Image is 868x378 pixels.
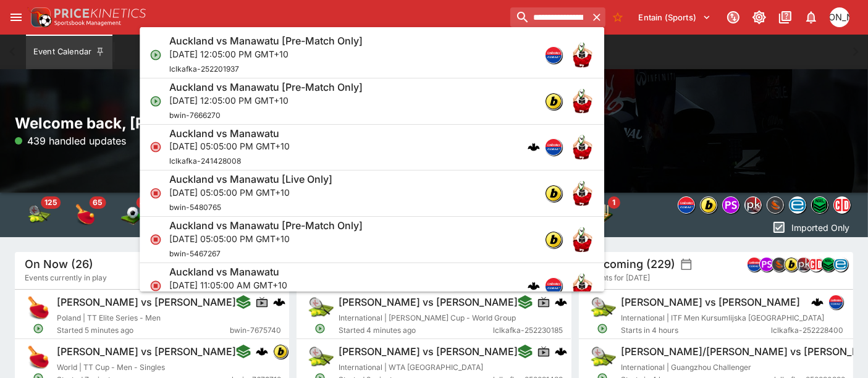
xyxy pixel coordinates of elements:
[545,92,562,109] div: bwin
[256,345,268,358] div: cerberus
[169,110,221,119] span: bwin-7666270
[797,258,811,271] img: pricekinetics.png
[26,203,51,227] div: Tennis
[621,324,771,337] span: Starts in 4 hours
[546,185,562,201] img: bwin.png
[811,196,828,214] div: nrl
[545,185,562,202] div: bwin
[169,173,332,186] h6: Auckland vs Manawatu [Live Only]
[273,296,285,308] img: logo-cerberus.svg
[57,296,236,309] h6: [PERSON_NAME] vs [PERSON_NAME]
[15,133,126,148] p: 439 handled updates
[274,345,287,358] img: bwin.png
[169,140,290,153] p: [DATE] 05:05:00 PM GMT+10
[767,196,784,214] div: sportingsolutions
[608,7,628,27] button: No Bookmarks
[169,266,279,279] h6: Auckland vs Manawatu
[747,257,762,272] div: lclkafka
[25,344,52,371] img: table_tennis.png
[546,93,562,109] img: bwin.png
[73,203,98,227] img: table_tennis
[41,196,61,209] span: 125
[545,138,562,156] div: lclkafka
[169,219,363,232] h6: Auckland vs Manawatu [Pre-Match Only]
[744,196,762,214] div: pricekinetics
[33,323,44,334] svg: Open
[169,278,287,291] p: [DATE] 11:05:00 AM GMT+10
[25,272,107,284] span: Events currently in play
[555,345,567,358] div: cerberus
[723,197,739,213] img: pandascore.png
[150,141,162,153] svg: Closed
[809,257,824,272] div: championdata
[25,295,52,322] img: table_tennis.png
[136,196,153,209] span: 45
[528,280,540,292] div: cerberus
[169,64,239,73] span: lclkafka-252201937
[796,257,811,272] div: pricekinetics
[120,203,145,227] img: soccer
[169,127,279,140] h6: Auckland vs Manawatu
[809,258,823,271] img: championdata.png
[545,46,562,64] div: lclkafka
[546,139,562,155] img: lclkafka.png
[545,231,562,248] div: bwin
[150,280,162,292] svg: Closed
[546,47,562,63] img: lclkafka.png
[833,257,848,272] div: betradar
[273,344,288,359] div: bwin
[785,258,798,271] img: bwin.png
[829,295,843,309] img: lclkafka.png
[57,345,236,358] h6: [PERSON_NAME] vs [PERSON_NAME]
[169,186,332,199] p: [DATE] 05:05:00 PM GMT+10
[834,258,848,271] img: betradar.png
[678,197,694,213] img: lclkafka.png
[546,232,562,248] img: bwin.png
[621,363,751,372] span: International | Guangzhou Challenger
[570,88,594,113] img: rugby_union.png
[169,249,221,258] span: bwin-5467267
[745,197,761,213] img: pricekinetics.png
[528,280,540,292] img: logo-cerberus.svg
[169,81,363,94] h6: Auckland vs Manawatu [Pre-Match Only]
[339,313,516,322] span: International | [PERSON_NAME] Cup - World Group
[26,203,51,227] img: tennis
[54,9,146,18] img: PriceKinetics
[828,295,843,309] div: lclkafka
[150,94,162,107] svg: Open
[722,6,744,28] button: Connected to PK
[767,197,783,213] img: sportingsolutions.jpeg
[791,221,849,234] p: Imported Only
[339,324,493,337] span: Started 4 minutes ago
[570,227,594,252] img: rugby_union.png
[555,296,567,308] div: cerberus
[621,313,824,322] span: International | ITF Men Kursumlijska [GEOGRAPHIC_DATA]
[621,296,800,309] h6: [PERSON_NAME] vs [PERSON_NAME]
[768,217,853,237] button: Imported Only
[256,345,268,358] img: logo-cerberus.svg
[759,257,774,272] div: pandascore
[5,6,27,28] button: open drawer
[528,141,540,153] div: cerberus
[597,323,608,334] svg: Open
[589,257,675,271] h5: Upcoming (229)
[510,7,588,27] input: search
[680,258,693,271] button: settings
[608,196,620,209] span: 1
[169,156,241,166] span: lclkafka-241428008
[15,193,625,237] div: Event type filters
[589,295,616,322] img: tennis.png
[722,196,739,214] div: pandascore
[169,35,363,48] h6: Auckland vs Manawatu [Pre-Match Only]
[833,196,851,214] div: championdata
[800,6,822,28] button: Notifications
[150,187,162,199] svg: Closed
[789,196,806,214] div: betradar
[339,363,483,372] span: International | WTA [GEOGRAPHIC_DATA]
[760,258,773,271] img: pandascore.png
[26,35,112,69] button: Event Calendar
[73,203,98,227] div: Table Tennis
[570,181,594,206] img: rugby_union.png
[821,257,836,272] div: nrl
[339,296,518,309] h6: [PERSON_NAME] vs [PERSON_NAME]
